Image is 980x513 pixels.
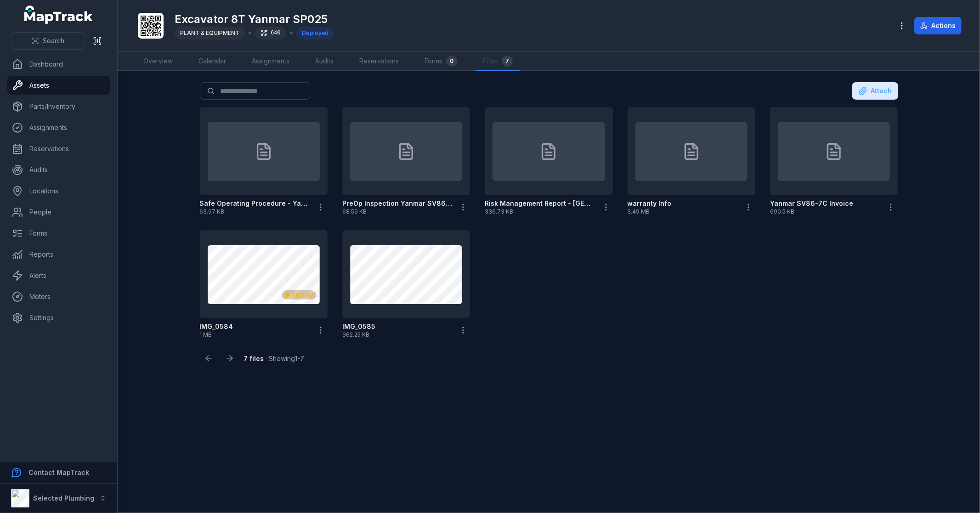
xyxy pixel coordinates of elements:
[175,12,334,27] h1: Excavator 8T Yanmar SP025
[200,322,233,331] strong: IMG_0584
[628,199,672,208] strong: warranty Info
[485,208,595,215] span: 336.73 KB
[200,331,310,338] span: 1 MB
[7,55,110,73] a: Dashboard
[770,199,853,208] strong: Yanmar SV86-7C Invoice
[200,199,310,208] strong: Safe Operating Procedure - Yanmar SV86-7C
[7,76,110,95] a: Assets
[7,266,110,285] a: Alerts
[7,309,110,327] a: Settings
[7,288,110,306] a: Meters
[255,27,286,39] div: 640
[180,29,239,36] span: PLANT & EQUIPMENT
[7,245,110,264] a: Reports
[296,27,334,39] div: Deployed
[244,52,297,71] a: Assignments
[191,52,233,71] a: Calendar
[852,82,898,100] button: Attach
[7,161,110,179] a: Audits
[43,36,64,45] span: Search
[485,199,595,208] strong: Risk Management Report - [GEOGRAPHIC_DATA] SV86-7C
[33,494,94,502] strong: Selected Plumbing
[417,52,465,71] a: Forms0
[28,468,89,476] strong: Contact MapTrack
[136,52,180,71] a: Overview
[342,208,453,215] span: 68.59 KB
[308,52,341,71] a: Audits
[7,97,110,116] a: Parts/Inventory
[476,52,520,71] a: Files7
[502,56,513,67] div: 7
[7,203,110,221] a: People
[446,56,457,67] div: 0
[342,199,453,208] strong: PreOp Inspection Yanmar SV86-7C
[352,52,406,71] a: Reservations
[7,182,110,200] a: Locations
[11,32,85,50] button: Search
[628,208,738,215] span: 3.49 MB
[24,6,93,24] a: MapTrack
[7,224,110,242] a: Forms
[244,355,264,362] strong: 7 files
[7,118,110,137] a: Assignments
[282,290,316,299] div: Primary
[7,140,110,158] a: Reservations
[770,208,880,215] span: 690.5 KB
[244,355,305,362] span: · Showing 1 - 7
[200,208,310,215] span: 63.97 KB
[342,331,453,338] span: 962.25 KB
[914,17,962,34] button: Actions
[342,322,375,331] strong: IMG_0585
